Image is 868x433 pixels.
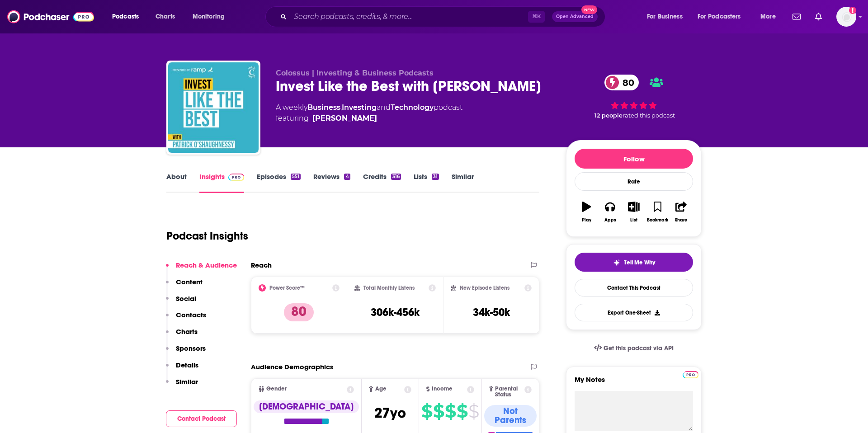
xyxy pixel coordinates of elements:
h1: Podcast Insights [166,229,248,243]
span: Age [375,386,387,392]
button: Content [166,278,203,294]
a: Business [307,103,340,112]
button: Social [166,294,196,311]
button: Charts [166,327,198,344]
button: Show profile menu [836,7,856,27]
button: open menu [641,9,694,24]
a: InsightsPodchaser Pro [199,172,244,193]
p: Contacts [176,311,206,319]
p: Sponsors [176,344,206,353]
h2: Audience Demographics [251,362,333,371]
div: [DEMOGRAPHIC_DATA] [254,400,359,413]
span: and [377,103,391,112]
a: Investing [342,103,377,112]
img: Podchaser - Follow, Share and Rate Podcasts [7,8,94,25]
div: Not Parents [484,405,537,427]
p: 80 [284,303,314,321]
a: Contact This Podcast [575,279,693,297]
a: Similar [452,172,474,193]
span: More [760,10,776,23]
button: Export One-Sheet [575,304,693,321]
button: List [622,196,646,228]
span: $ [445,404,456,419]
a: Pro website [683,370,698,378]
span: , [340,103,342,112]
span: Tell Me Why [624,259,655,266]
span: New [581,5,598,14]
span: $ [433,404,444,419]
div: 316 [391,174,401,180]
svg: Add a profile image [849,7,856,14]
button: Similar [166,377,198,394]
p: Content [176,278,203,286]
img: Podchaser Pro [683,371,698,378]
span: 80 [613,75,639,90]
button: Contacts [166,311,206,327]
span: Parental Status [495,386,523,398]
a: Technology [391,103,434,112]
img: tell me why sparkle [613,259,620,266]
div: Bookmark [647,217,668,223]
div: 80 12 peoplerated this podcast [566,69,702,125]
button: open menu [692,9,754,24]
a: Get this podcast via API [587,337,681,359]
span: ⌘ K [528,11,545,23]
button: Play [575,196,598,228]
h2: Reach [251,261,272,269]
h2: Power Score™ [269,285,305,291]
h3: 34k-50k [473,306,510,319]
span: Logged in as kgolds [836,7,856,27]
p: Details [176,361,198,369]
a: 80 [604,75,639,90]
button: Contact Podcast [166,410,237,427]
div: Rate [575,172,693,191]
h3: 306k-456k [371,306,420,319]
button: Follow [575,149,693,169]
label: My Notes [575,375,693,391]
img: Invest Like the Best with Patrick O'Shaughnessy [168,62,259,153]
div: 31 [432,174,439,180]
span: For Business [647,10,683,23]
a: Show notifications dropdown [811,9,826,24]
button: Sponsors [166,344,206,361]
h2: New Episode Listens [460,285,509,291]
span: featuring [276,113,462,124]
span: Charts [156,10,175,23]
p: Social [176,294,196,303]
button: Open AdvancedNew [552,11,598,22]
span: 12 people [594,112,623,119]
p: Similar [176,377,198,386]
div: A weekly podcast [276,102,462,124]
div: 551 [291,174,301,180]
div: Play [582,217,591,223]
span: Gender [266,386,287,392]
span: Podcasts [112,10,139,23]
p: Charts [176,327,198,336]
span: $ [468,404,479,419]
span: Monitoring [193,10,225,23]
span: rated this podcast [623,112,675,119]
button: open menu [186,9,236,24]
span: $ [457,404,467,419]
span: Get this podcast via API [604,344,674,352]
a: Charts [150,9,180,24]
button: open menu [754,9,787,24]
img: User Profile [836,7,856,27]
a: About [166,172,187,193]
h2: Total Monthly Listens [363,285,415,291]
a: Credits316 [363,172,401,193]
button: Bookmark [646,196,669,228]
button: tell me why sparkleTell Me Why [575,253,693,272]
button: Reach & Audience [166,261,237,278]
a: Reviews4 [313,172,350,193]
img: Podchaser Pro [228,174,244,181]
p: Reach & Audience [176,261,237,269]
span: 27 yo [374,404,406,422]
span: Colossus | Investing & Business Podcasts [276,69,434,77]
div: Search podcasts, credits, & more... [274,6,614,27]
span: Income [432,386,453,392]
a: Episodes551 [257,172,301,193]
div: [PERSON_NAME] [312,113,377,124]
button: Share [670,196,693,228]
